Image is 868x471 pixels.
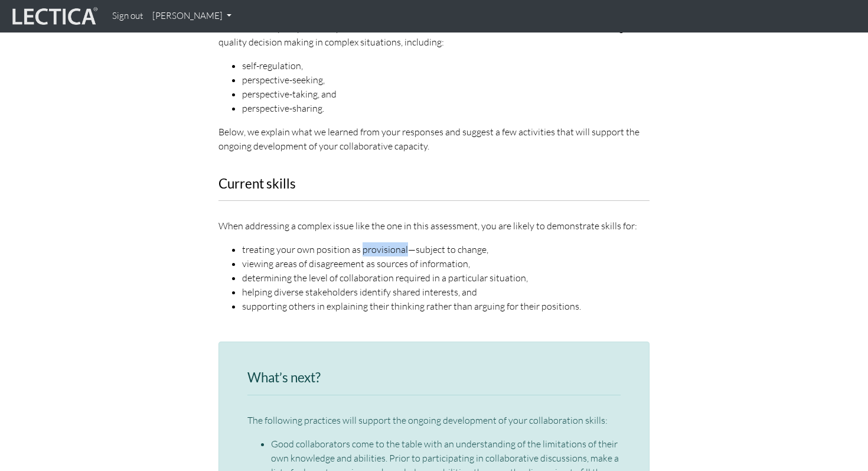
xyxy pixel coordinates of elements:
[242,271,650,285] li: determining the level of collaboration required in a particular situation,
[218,177,650,191] h3: Current skills
[242,87,650,101] li: perspective-taking, and
[9,5,98,28] img: lecticalive
[482,22,526,34] em: macro skills
[218,21,650,49] div: It is composed of a number of skill sets called that are essential for high-quality decision maki...
[242,299,650,313] li: supporting others in explaining their thinking rather than arguing for their positions.
[148,5,236,28] a: [PERSON_NAME]
[242,285,650,299] li: helping diverse stakeholders identify shared interests, and
[242,101,650,115] li: perspective-sharing.
[242,59,650,73] li: self-regulation,
[218,219,650,233] p: When addressing a complex issue like the one in this assessment, you are likely to demonstrate sk...
[218,125,650,153] p: Below, we explain what we learned from your responses and suggest a few activities that will supp...
[218,22,302,34] em: collaborative capacity.
[242,73,650,87] li: perspective-seeking,
[247,371,621,385] h3: What’s next?
[107,5,148,28] a: Sign out
[242,242,650,256] li: treating your own position as provisional—subject to change,
[247,413,621,427] p: The following practices will support the ongoing development of your collaboration skills:
[242,256,650,271] li: viewing areas of disagreement as sources of information,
